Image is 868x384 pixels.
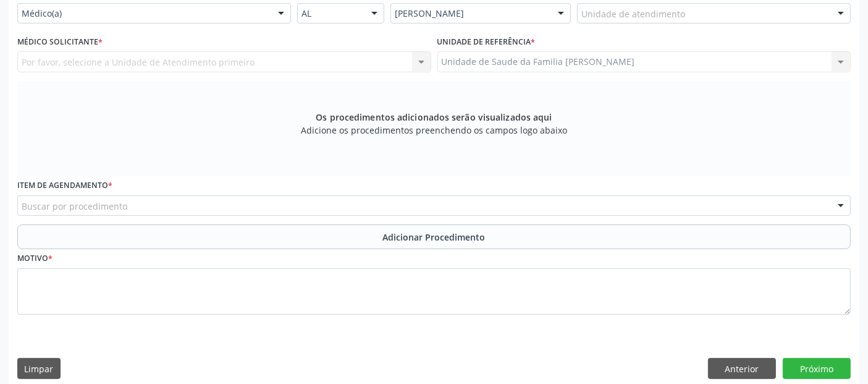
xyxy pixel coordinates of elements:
button: Adicionar Procedimento [17,224,851,249]
label: Médico Solicitante [17,32,103,51]
span: Buscar por procedimento [22,200,127,213]
span: [PERSON_NAME] [395,7,546,20]
button: Anterior [708,358,776,379]
span: Os procedimentos adicionados serão visualizados aqui [316,111,552,124]
span: Adicionar Procedimento [383,231,486,244]
button: Próximo [783,358,851,379]
label: Unidade de referência [437,32,536,51]
label: Item de agendamento [17,176,112,195]
button: Limpar [17,358,61,379]
span: AL [301,7,359,20]
label: Motivo [17,249,53,268]
span: Unidade de atendimento [581,7,685,20]
span: Médico(a) [22,7,266,20]
span: Adicione os procedimentos preenchendo os campos logo abaixo [301,124,567,137]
